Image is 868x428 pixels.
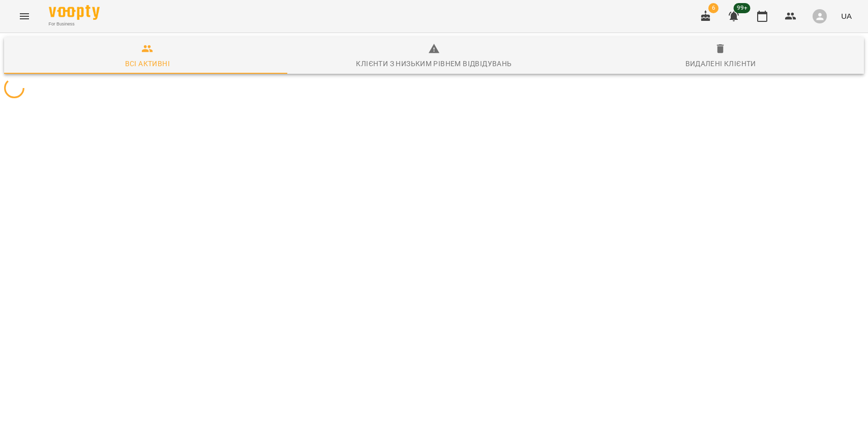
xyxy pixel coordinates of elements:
img: Voopty Logo [49,5,100,20]
div: Всі активні [125,58,170,70]
span: 99+ [734,3,751,13]
div: Клієнти з низьким рівнем відвідувань [356,58,512,70]
button: UA [837,7,856,25]
span: For Business [49,21,100,27]
div: Видалені клієнти [685,58,756,70]
button: Menu [12,4,37,28]
span: 6 [708,3,719,13]
span: UA [841,11,852,21]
